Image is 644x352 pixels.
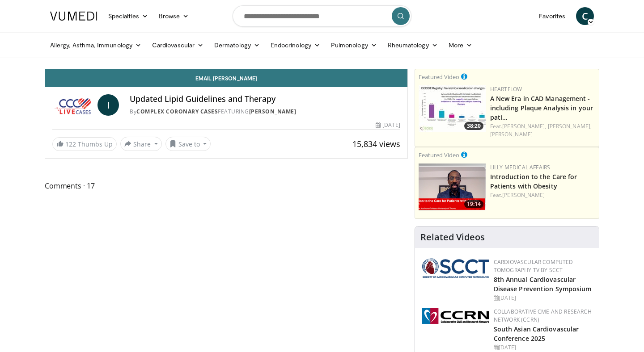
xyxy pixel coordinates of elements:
[494,275,592,293] a: 8th Annual Cardiovascular Disease Prevention Symposium
[382,36,443,54] a: Rheumatology
[422,258,489,278] img: 51a70120-4f25-49cc-93a4-67582377e75f.png.150x105_q85_autocrop_double_scale_upscale_version-0.2.png
[490,130,533,138] a: [PERSON_NAME]
[65,140,76,148] span: 122
[265,36,326,54] a: Endocrinology
[420,232,485,243] h4: Related Videos
[494,294,592,302] div: [DATE]
[548,122,592,130] a: [PERSON_NAME],
[249,108,297,115] a: [PERSON_NAME]
[422,308,489,324] img: a04ee3ba-8487-4636-b0fb-5e8d268f3737.png.150x105_q85_autocrop_double_scale_upscale_version-0.2.png
[494,325,579,343] a: South Asian Cardiovascular Conference 2025
[419,163,486,210] a: 19:14
[534,7,571,25] a: Favorites
[147,36,209,54] a: Cardiovascular
[153,7,195,25] a: Browse
[419,163,486,210] img: acc2e291-ced4-4dd5-b17b-d06994da28f3.png.150x105_q85_crop-smart_upscale.png
[464,122,483,130] span: 38:20
[576,7,594,25] a: C
[97,94,119,116] a: I
[103,7,153,25] a: Specialties
[419,85,486,132] a: 38:20
[326,36,382,54] a: Pulmonology
[45,36,147,54] a: Allergy, Asthma, Immunology
[490,163,551,171] a: Lilly Medical Affairs
[443,36,478,54] a: More
[490,122,595,138] div: Feat.
[52,94,94,116] img: Complex Coronary Cases
[352,138,400,149] span: 15,834 views
[494,344,592,352] div: [DATE]
[494,258,573,274] a: Cardiovascular Computed Tomography TV by SCCT
[376,121,400,129] div: [DATE]
[494,308,592,323] a: Collaborative CME and Research Network (CCRN)
[419,151,459,159] small: Featured Video
[165,137,211,151] button: Save to
[120,137,162,151] button: Share
[45,69,407,87] a: Email [PERSON_NAME]
[490,94,593,122] a: A New Era in CAD Management - including Plaque Analysis in your pati…
[45,180,408,192] span: Comments 17
[502,191,545,199] a: [PERSON_NAME]
[419,73,459,81] small: Featured Video
[490,191,595,199] div: Feat.
[52,137,117,151] a: 122 Thumbs Up
[136,108,218,115] a: Complex Coronary Cases
[233,5,411,27] input: Search topics, interventions
[50,12,97,21] img: VuMedi Logo
[209,36,265,54] a: Dermatology
[464,200,483,208] span: 19:14
[419,85,486,132] img: 738d0e2d-290f-4d89-8861-908fb8b721dc.150x105_q85_crop-smart_upscale.jpg
[130,108,400,116] div: By FEATURING
[130,94,400,104] h4: Updated Lipid Guidelines and Therapy
[490,85,522,93] a: Heartflow
[502,122,546,130] a: [PERSON_NAME],
[490,172,577,190] a: Introduction to the Care for Patients with Obesity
